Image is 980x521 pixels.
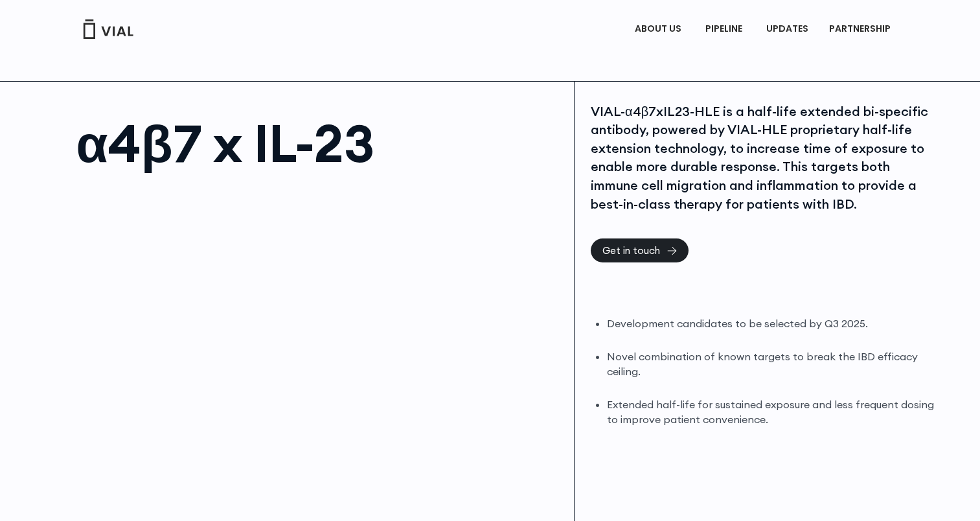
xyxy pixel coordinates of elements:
[607,397,937,427] li: Extended half-life for sustained exposure and less frequent dosing to improve patient convenience.
[819,18,904,40] a: PARTNERSHIPMenu Toggle
[695,18,755,40] a: PIPELINEMenu Toggle
[76,117,562,169] h1: α4β7 x IL-23
[591,238,689,262] a: Get in touch
[756,18,818,40] a: UPDATES
[82,19,134,39] img: Vial Logo
[602,246,660,255] span: Get in touch
[607,349,937,379] li: Novel combination of known targets to break the IBD efficacy ceiling.
[624,18,694,40] a: ABOUT USMenu Toggle
[607,316,937,331] li: Development candidates to be selected by Q3 2025.
[591,102,937,214] div: VIAL-α4β7xIL23-HLE is a half-life extended bi-specific antibody, powered by VIAL-HLE proprietary ...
